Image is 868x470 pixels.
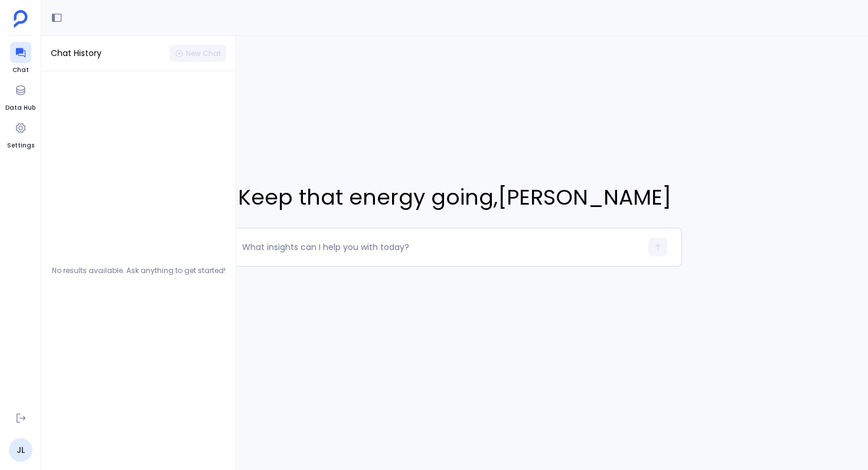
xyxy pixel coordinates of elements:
[9,438,32,462] a: JL
[10,65,31,75] span: Chat
[51,47,102,60] span: Chat History
[227,182,682,213] span: Keep that energy going , [PERSON_NAME]
[48,71,229,470] div: No results available. Ask anything to get started!
[7,117,34,150] a: Settings
[10,42,31,75] a: Chat
[5,103,35,113] span: Data Hub
[7,141,34,150] span: Settings
[14,10,28,28] img: petavue logo
[5,80,35,113] a: Data Hub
